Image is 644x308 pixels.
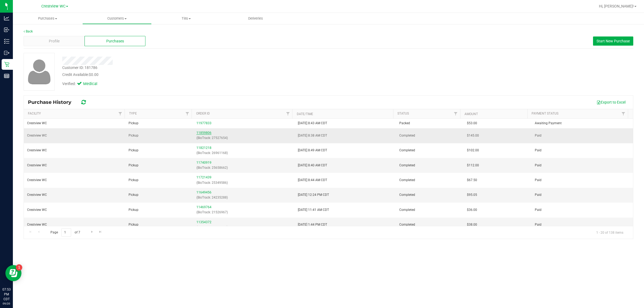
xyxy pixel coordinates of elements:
[41,4,65,9] span: Crestview WC
[129,112,137,115] a: Type
[467,121,477,126] span: $53.00
[298,207,329,212] span: [DATE] 11:41 AM CDT
[129,192,138,197] span: Pickup
[27,163,47,168] span: Crestview WC
[13,13,82,24] a: Purchases
[5,265,21,281] iframe: Resource center
[535,207,541,212] span: Paid
[535,163,541,168] span: Paid
[535,133,541,138] span: Paid
[129,133,138,138] span: Pickup
[196,131,211,135] a: 11859806
[4,27,9,32] inline-svg: Inbound
[399,133,415,138] span: Completed
[467,133,479,138] span: $145.00
[298,121,327,126] span: [DATE] 8:43 AM CDT
[593,98,629,107] button: Export to Excel
[106,38,124,44] span: Purchases
[2,302,10,306] p: 09/20
[83,81,105,87] span: Medical
[4,39,9,44] inline-svg: Inventory
[116,109,125,118] a: Filter
[241,16,270,21] span: Deliveries
[13,16,82,21] span: Purchases
[298,163,327,168] span: [DATE] 8:40 AM CDT
[83,16,152,21] span: Customers
[129,178,138,183] span: Pickup
[283,109,292,118] a: Filter
[196,135,291,141] p: (BioTrack: 27527654)
[4,16,9,21] inline-svg: Analytics
[399,222,415,227] span: Completed
[297,112,313,116] a: Date/Time
[399,192,415,197] span: Completed
[467,192,477,197] span: $95.05
[196,180,291,185] p: (BioTrack: 25349586)
[399,207,415,212] span: Completed
[196,112,210,115] a: Order ID
[97,228,104,236] a: Go to the last page
[28,99,77,105] span: Purchase History
[196,165,291,170] p: (BioTrack: 25658662)
[535,222,541,227] span: Paid
[129,148,138,153] span: Pickup
[196,220,211,224] a: 11354372
[196,190,211,194] a: 11649456
[82,13,152,24] a: Customers
[129,207,138,212] span: Pickup
[467,148,479,153] span: $102.00
[399,178,415,183] span: Completed
[593,36,633,46] button: Start New Purchase
[535,192,541,197] span: Paid
[619,109,628,118] a: Filter
[535,148,541,153] span: Paid
[4,73,9,79] inline-svg: Reports
[597,39,630,43] span: Start New Purchase
[27,148,47,153] span: Crestview WC
[467,178,477,183] span: $67.50
[532,112,558,115] a: Payment Status
[62,81,105,87] div: Verified:
[4,62,9,67] inline-svg: Retail
[196,161,211,164] a: 11740919
[27,207,47,212] span: Crestview WC
[16,264,22,271] iframe: Resource center unread badge
[152,13,221,24] a: Tills
[196,121,211,125] a: 11977833
[298,222,327,227] span: [DATE] 1:44 PM CDT
[27,222,47,227] span: Crestview WC
[397,112,409,115] a: Status
[467,222,477,227] span: $38.00
[298,192,329,197] span: [DATE] 12:24 PM CDT
[467,207,477,212] span: $36.00
[196,151,291,156] p: (BioTrack: 26961168)
[2,287,10,302] p: 07:53 PM CDT
[129,121,138,126] span: Pickup
[129,222,138,227] span: Pickup
[27,192,47,197] span: Crestview WC
[592,228,628,236] span: 1 - 20 of 138 items
[399,163,415,168] span: Completed
[152,16,221,21] span: Tills
[183,109,192,118] a: Filter
[399,121,410,126] span: Packed
[298,178,327,183] span: [DATE] 8:44 AM CDT
[27,178,47,183] span: Crestview WC
[88,228,96,236] a: Go to the next page
[62,65,97,71] div: Customer ID: 181786
[196,205,211,209] a: 11469764
[196,146,211,150] a: 11821218
[129,163,138,168] span: Pickup
[599,4,634,8] span: Hi, [PERSON_NAME]!
[62,72,363,78] div: Credit Available:
[27,133,47,138] span: Crestview WC
[49,38,60,44] span: Profile
[399,148,415,153] span: Completed
[61,228,71,237] input: 1
[24,30,33,33] a: Back
[196,175,211,179] a: 11721439
[464,112,478,116] a: Amount
[298,133,327,138] span: [DATE] 8:38 AM CDT
[467,163,479,168] span: $112.00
